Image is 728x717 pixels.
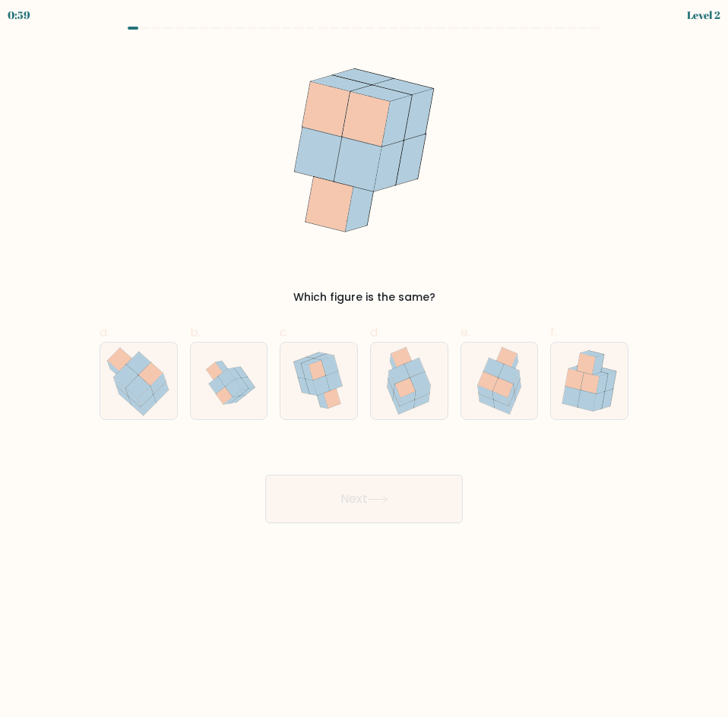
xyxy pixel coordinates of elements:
span: a. [100,324,109,341]
span: d. [370,324,380,341]
button: Next [265,475,463,523]
span: b. [190,324,201,341]
div: Level 2 [687,7,720,23]
div: Which figure is the same? [109,289,619,305]
span: e. [461,324,470,341]
div: 0:59 [8,7,30,23]
span: f. [550,324,557,341]
span: c. [280,324,290,341]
